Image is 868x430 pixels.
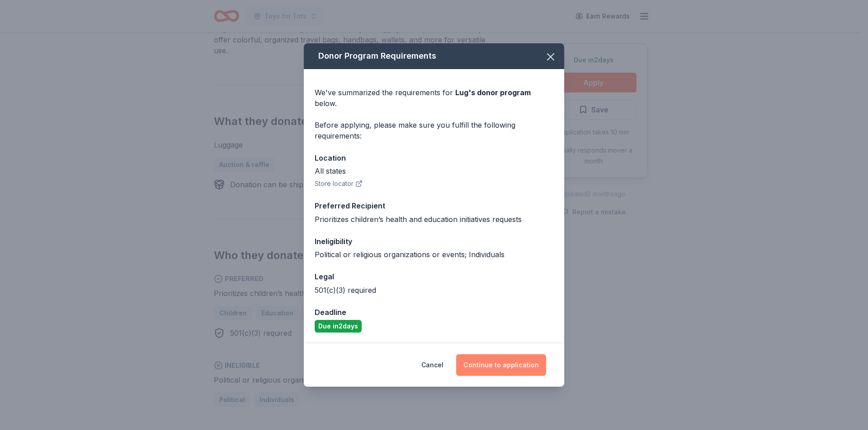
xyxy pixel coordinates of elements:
div: Legal [315,271,553,282]
div: 501(c)(3) required [315,285,553,296]
div: Due in 2 days [315,320,362,333]
button: Cancel [421,354,443,376]
button: Continue to application [456,354,546,376]
button: Store locator [315,178,363,189]
div: Political or religious organizations or events; Individuals [315,249,553,260]
div: Prioritizes children’s health and education initiatives requests [315,214,553,225]
div: All states [315,166,553,176]
div: Preferred Recipient [315,200,553,212]
div: Location [315,152,553,164]
div: Before applying, please make sure you fulfill the following requirements: [315,120,553,141]
div: We've summarized the requirements for below. [315,87,553,109]
div: Donor Program Requirements [304,43,564,69]
span: Lug 's donor program [455,88,531,97]
div: Deadline [315,306,553,318]
div: Ineligibility [315,236,553,247]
